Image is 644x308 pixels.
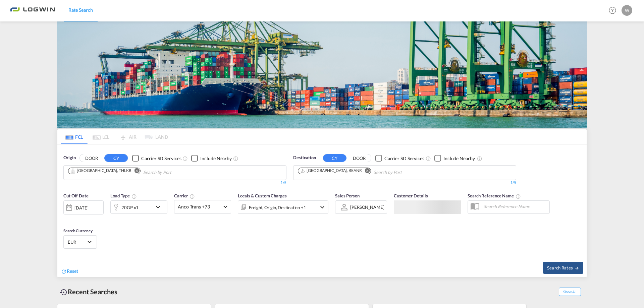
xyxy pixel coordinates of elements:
button: DOOR [80,155,103,162]
div: Freight Origin Destination Factory Stuffingicon-chevron-down [238,200,328,214]
div: OriginDOOR CY Checkbox No InkUnchecked: Search for CY (Container Yard) services for all selected ... [57,144,587,277]
span: Search Reference Name [468,193,521,198]
md-datepicker: Select [63,213,68,223]
div: 20GP x1 [121,203,139,212]
md-icon: Unchecked: Ignores neighbouring ports when fetching rates.Checked : Includes neighbouring ports w... [233,156,238,161]
span: EUR [68,239,87,245]
md-icon: icon-chevron-down [154,203,165,211]
md-pagination-wrapper: Use the left and right arrow keys to navigate between tabs [61,129,168,144]
md-icon: Unchecked: Ignores neighbouring ports when fetching rates.Checked : Includes neighbouring ports w... [477,156,482,161]
md-icon: Unchecked: Search for CY (Container Yard) services for all selected carriers.Checked : Search for... [182,156,188,161]
md-icon: icon-chevron-down [318,203,326,211]
span: Customer Details [394,193,428,198]
div: Include Nearby [200,155,232,162]
div: 20GP x1icon-chevron-down [110,200,167,214]
img: bild-fuer-ratentool.png [57,21,587,128]
div: [PERSON_NAME] [350,204,384,210]
md-checkbox: Checkbox No Ink [191,155,232,162]
md-checkbox: Checkbox No Ink [434,155,475,162]
button: Remove [361,168,371,175]
span: Sales Person [335,193,360,198]
md-chips-wrap: Chips container. Use arrow keys to select chips. [67,166,210,178]
md-icon: icon-information-outline [131,194,137,199]
input: Chips input. [374,167,437,178]
md-icon: Unchecked: Search for CY (Container Yard) services for all selected carriers.Checked : Search for... [426,156,431,161]
button: CY [104,154,128,162]
div: W [622,5,632,16]
div: Carrier SD Services [141,155,181,162]
span: Anco Trans +73 [178,203,221,210]
button: Remove [130,168,140,175]
span: Search Currency [63,228,93,233]
md-select: Select Currency: € EUREuro [67,237,93,247]
span: Reset [67,268,78,274]
div: Recent Searches [57,284,120,299]
md-icon: icon-backup-restore [60,288,68,296]
md-tab-item: FCL [61,129,88,144]
div: Press delete to remove this chip. [300,168,363,174]
div: icon-refreshReset [61,268,78,275]
span: Show All [559,288,581,296]
span: Rate Search [68,7,93,13]
div: [DATE] [74,205,88,211]
md-checkbox: Checkbox No Ink [132,155,181,162]
button: CY [323,154,346,162]
md-icon: icon-refresh [61,268,67,274]
div: Help [607,5,622,17]
button: DOOR [347,155,371,162]
div: Freight Origin Destination Factory Stuffing [249,203,306,212]
button: Search Ratesicon-arrow-right [543,262,583,274]
div: Carrier SD Services [384,155,424,162]
md-checkbox: Checkbox No Ink [375,155,424,162]
md-icon: The selected Trucker/Carrierwill be displayed in the rate results If the rates are from another f... [190,194,195,199]
div: Antwerp, BEANR [300,168,362,174]
img: bc73a0e0d8c111efacd525e4c8ad7d32.png [10,3,55,18]
span: Locals & Custom Charges [238,193,287,198]
md-select: Sales Person: Wendy Bourrée [350,202,385,212]
span: Load Type [110,193,137,198]
div: 1/5 [63,180,286,186]
span: Destination [293,155,316,161]
div: [DATE] [63,200,104,214]
span: Carrier [174,193,195,198]
md-icon: Your search will be saved by the below given name [516,194,521,199]
md-chips-wrap: Chips container. Use arrow keys to select chips. [297,166,440,178]
span: Search Rates [547,265,579,270]
div: Press delete to remove this chip. [70,168,133,174]
span: Help [607,5,618,16]
input: Search Reference Name [480,201,549,211]
md-icon: icon-arrow-right [575,266,579,270]
div: Include Nearby [443,155,475,162]
div: 1/5 [293,180,516,186]
span: Origin [63,155,75,161]
span: Cut Off Date [63,193,89,198]
div: Lat Krabang, THLKR [70,168,131,174]
input: Chips input. [143,167,207,178]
